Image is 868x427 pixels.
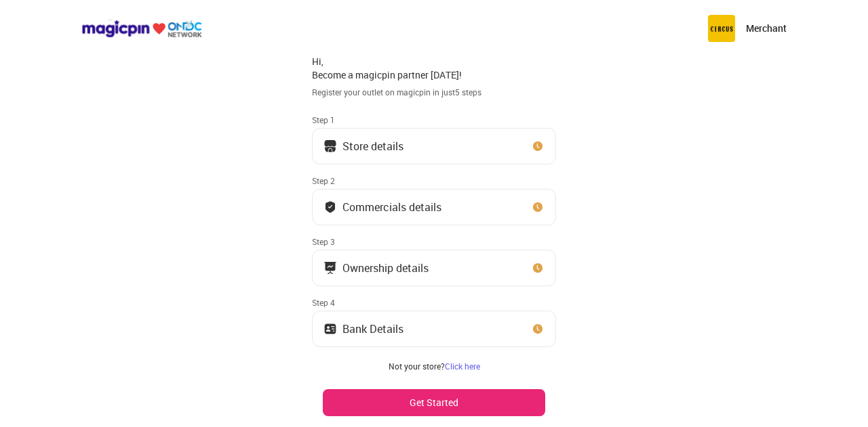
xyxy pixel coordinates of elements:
button: Ownership details [312,250,556,286]
img: bank_details_tick.fdc3558c.svg [323,200,337,214]
div: Hi, Become a magicpin partner [DATE]! [312,55,556,81]
div: Register your outlet on magicpin in just 5 steps [312,87,556,98]
img: circus.b677b59b.png [708,15,735,42]
div: Store details [342,143,403,150]
div: Bank Details [342,325,403,332]
button: Bank Details [312,311,556,347]
img: clock_icon_new.67dbf243.svg [531,322,545,336]
p: Merchant [746,22,787,35]
div: Ownership details [342,265,429,271]
img: clock_icon_new.67dbf243.svg [531,200,545,214]
div: Step 1 [312,114,556,125]
button: Commercials details [312,189,556,225]
img: ondc-logo-new-small.8a59708e.svg [81,20,202,38]
button: Get Started [323,389,545,416]
img: clock_icon_new.67dbf243.svg [531,139,545,153]
div: Step 2 [312,175,556,186]
button: Store details [312,128,556,164]
span: Not your store? [389,361,445,372]
img: storeIcon.9b1f7264.svg [323,139,337,153]
img: clock_icon_new.67dbf243.svg [531,261,545,275]
div: Step 4 [312,297,556,308]
img: commercials_icon.983f7837.svg [323,261,337,275]
a: Click here [445,361,480,372]
div: Step 3 [312,236,556,247]
img: ownership_icon.37569ceb.svg [323,322,337,336]
div: Commercials details [342,204,441,210]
